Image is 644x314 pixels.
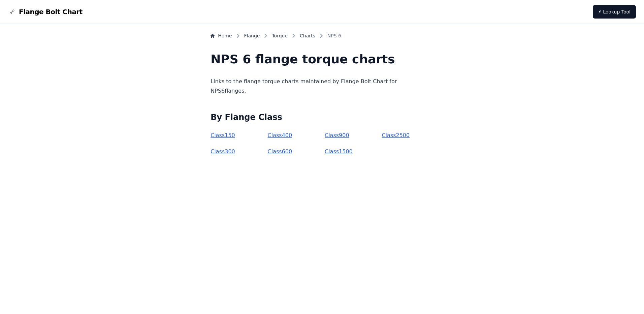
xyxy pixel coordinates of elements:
p: Links to the flange torque charts maintained by Flange Bolt Chart for NPS 6 flanges. [211,77,433,96]
a: Class400 [268,132,292,138]
a: Class2500 [382,132,410,138]
a: Class300 [211,148,235,155]
a: Home [211,32,232,39]
a: Torque [272,32,288,39]
a: Flange Bolt Chart LogoFlange Bolt Chart [8,7,83,17]
a: Charts [300,32,315,39]
span: NPS 6 [327,32,341,39]
a: Class600 [268,148,292,155]
nav: Breadcrumb [211,32,433,42]
a: Class1500 [325,148,353,155]
a: ⚡ Lookup Tool [593,5,636,19]
h1: NPS 6 flange torque charts [211,53,433,66]
img: Flange Bolt Chart Logo [8,8,16,16]
span: Flange Bolt Chart [19,7,83,17]
a: Class900 [325,132,349,138]
h2: By Flange Class [211,112,433,123]
a: Class150 [211,132,235,138]
a: Flange [244,32,260,39]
